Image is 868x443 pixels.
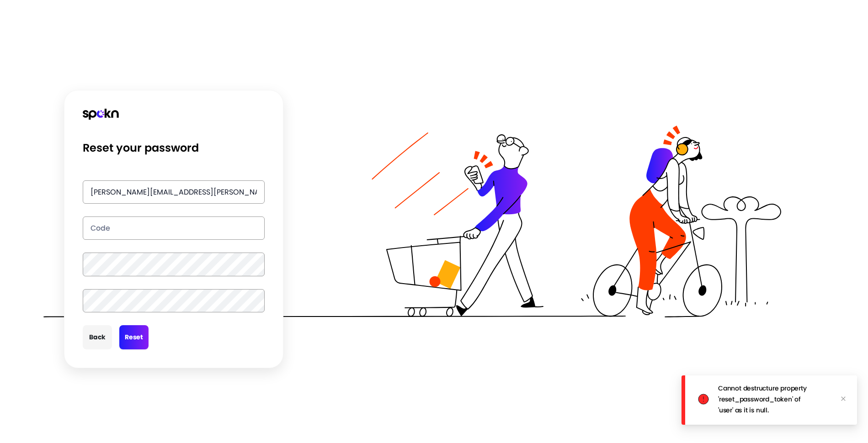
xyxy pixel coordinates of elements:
[83,216,265,240] input: Code
[83,142,199,155] h2: Reset your password
[718,384,807,415] p: Cannot destructure property 'reset_password_token' of 'user' as it is null.
[83,180,265,204] input: Email
[841,396,846,401] span: close
[119,325,149,349] button: Reset
[83,325,112,349] button: Back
